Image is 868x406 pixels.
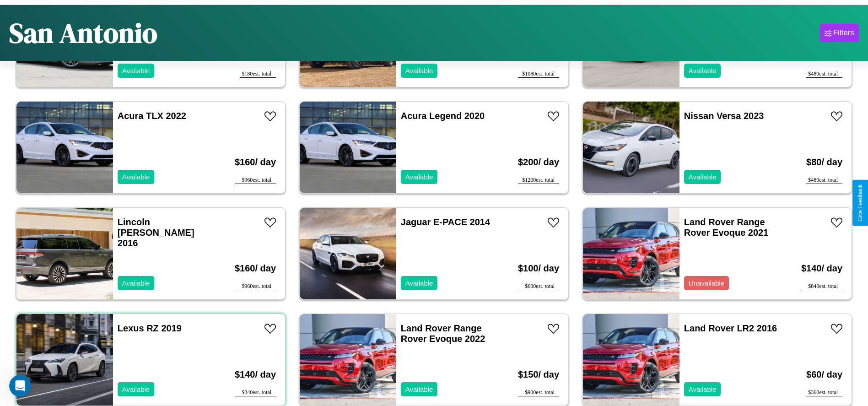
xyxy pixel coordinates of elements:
[689,65,717,77] p: Available
[518,148,559,177] h3: $ 200 / day
[518,389,559,396] div: $ 900 est. total
[518,283,559,290] div: $ 600 est. total
[684,111,764,121] a: Nissan Versa 2023
[118,323,182,333] a: Lexus RZ 2019
[405,277,433,289] p: Available
[235,148,276,177] h3: $ 160 / day
[9,14,157,52] h1: San Antonio
[518,177,559,184] div: $ 1200 est. total
[235,254,276,283] h3: $ 160 / day
[235,177,276,184] div: $ 960 est. total
[235,283,276,290] div: $ 960 est. total
[689,171,717,183] p: Available
[806,148,842,177] h3: $ 80 / day
[405,171,433,183] p: Available
[833,28,854,38] div: Filters
[820,24,859,42] button: Filters
[235,389,276,396] div: $ 840 est. total
[405,65,433,77] p: Available
[401,217,490,227] a: Jaguar E-PACE 2014
[518,360,559,389] h3: $ 150 / day
[684,217,769,238] a: Land Rover Range Rover Evoque 2021
[689,277,724,289] p: Unavailable
[118,111,186,121] a: Acura TLX 2022
[122,277,150,289] p: Available
[401,111,485,121] a: Acura Legend 2020
[118,217,194,248] a: Lincoln [PERSON_NAME] 2016
[401,323,485,344] a: Land Rover Range Rover Evoque 2022
[518,70,559,78] div: $ 1080 est. total
[240,70,276,78] div: $ 180 est. total
[122,65,150,77] p: Available
[801,283,842,290] div: $ 840 est. total
[806,70,842,78] div: $ 480 est. total
[801,254,842,283] h3: $ 140 / day
[405,383,433,395] p: Available
[122,383,150,395] p: Available
[806,360,842,389] h3: $ 60 / day
[684,323,777,333] a: Land Rover LR2 2016
[689,383,717,395] p: Available
[9,375,31,397] iframe: Intercom live chat
[518,254,559,283] h3: $ 100 / day
[806,177,842,184] div: $ 480 est. total
[857,184,863,222] div: Give Feedback
[122,171,150,183] p: Available
[235,360,276,389] h3: $ 140 / day
[806,389,842,396] div: $ 360 est. total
